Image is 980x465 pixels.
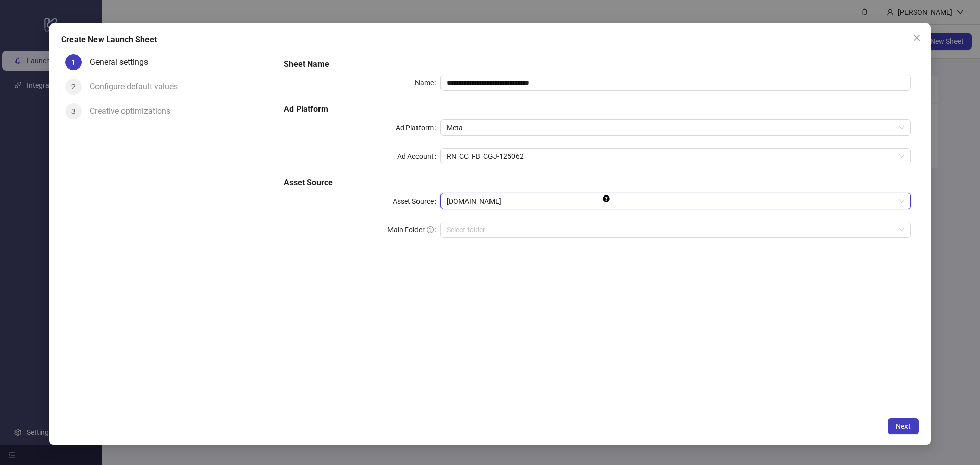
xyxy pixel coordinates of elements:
h5: Sheet Name [284,58,911,70]
span: 3 [71,107,76,115]
label: Asset Source [393,193,440,209]
label: Ad Account [397,148,440,164]
span: Next [896,422,911,430]
span: 2 [71,83,76,91]
span: RN_CC_FB_CGJ-125062 [447,149,904,164]
span: Frame.io [447,193,904,209]
label: Name [415,75,440,91]
div: Creative optimizations [90,103,179,119]
span: close [913,34,921,42]
span: 1 [71,58,76,66]
span: Meta [447,120,904,135]
input: Name [440,75,911,91]
label: Main Folder [387,222,440,238]
div: Tooltip anchor [602,194,611,203]
div: Configure default values [90,79,186,95]
label: Ad Platform [396,119,440,136]
button: Next [888,418,919,434]
h5: Ad Platform [284,103,911,115]
button: Close [909,30,925,46]
span: question-circle [427,226,434,233]
div: General settings [90,54,156,70]
h5: Asset Source [284,177,911,189]
div: Create New Launch Sheet [61,34,919,46]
